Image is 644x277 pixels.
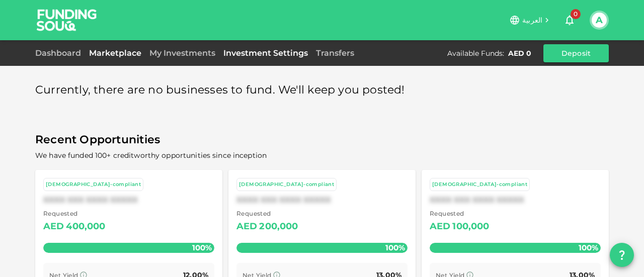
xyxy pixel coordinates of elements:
span: Requested [43,209,106,219]
div: AED [43,219,64,235]
div: 400,000 [66,219,105,235]
span: Currently, there are no businesses to fund. We'll keep you posted! [35,80,405,100]
a: My Investments [145,48,219,58]
span: Requested [430,209,490,219]
div: [DEMOGRAPHIC_DATA]-compliant [432,180,527,189]
button: 0 [559,10,580,30]
a: Transfers [312,48,358,58]
div: 100,000 [452,219,489,235]
span: Requested [236,209,298,219]
div: XXXX XXX XXXX XXXXX [43,195,214,205]
a: Investment Settings [219,48,312,58]
span: العربية [522,16,542,25]
a: Dashboard [35,48,85,58]
div: [DEMOGRAPHIC_DATA]-compliant [46,180,141,189]
div: XXXX XXX XXXX XXXXX [430,195,601,205]
span: 100% [190,240,214,255]
button: Deposit [543,44,609,62]
div: AED 0 [508,48,531,58]
div: AED [236,219,257,235]
span: We have funded 100+ creditworthy opportunities since inception [35,151,267,160]
span: 100% [576,240,601,255]
div: XXXX XXX XXXX XXXXX [236,195,408,205]
span: 100% [383,240,408,255]
span: 0 [571,9,581,19]
div: 200,000 [259,219,298,235]
div: [DEMOGRAPHIC_DATA]-compliant [239,180,334,189]
div: Available Funds : [447,48,504,58]
button: A [592,13,607,28]
a: Marketplace [85,48,145,58]
span: Recent Opportunities [35,130,609,150]
div: AED [430,219,450,235]
button: question [610,243,634,267]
